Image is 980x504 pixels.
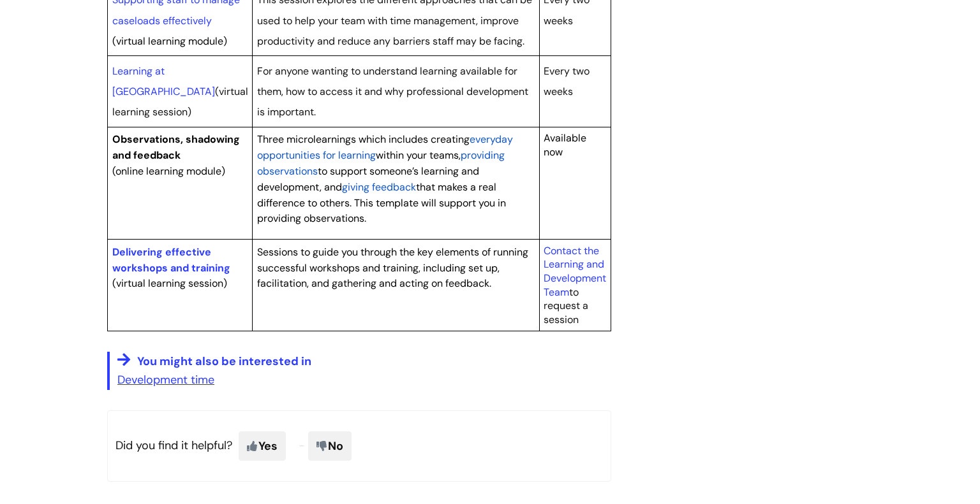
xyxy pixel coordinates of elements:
span: For anyone wanting to understand learning available for them, how to access it and why profession... [257,64,528,119]
span: You might also be interested in [137,354,311,369]
span: (virtual learning session) [112,277,227,290]
a: Development time [117,372,214,387]
span: (online learning module) [112,164,225,178]
span: giving feedback [342,180,416,194]
p: Did you find it helpful? [107,410,611,482]
span: to support someone’s learning and development, and [257,164,479,194]
a: giving feedback [342,179,416,194]
span: to request a session [544,244,606,326]
span: Yes [239,431,286,461]
span: that makes a real difference to others. This template will support you in providing observations. [257,180,506,226]
a: Delivering effective workshops and training [112,245,230,275]
span: Three microlearnings which includes creating [257,133,470,146]
a: providing observations [257,147,505,178]
a: everyday opportunities for learning [257,131,513,162]
span: No [308,431,352,461]
strong: Observations, shadowing and feedback [112,133,240,162]
span: (virtual learning module) [112,34,227,48]
span: within your teams, [376,148,461,162]
span: Sessions to guide you through the key elements of running successful workshops and training, incl... [257,245,528,291]
span: Learning at [GEOGRAPHIC_DATA] [112,64,215,98]
span: Available now [544,131,586,159]
a: Contact the Learning and Development Team [544,244,606,299]
a: Learning at [GEOGRAPHIC_DATA] [112,63,215,99]
span: Every two weeks [544,64,590,98]
span: providing observations [257,148,505,178]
